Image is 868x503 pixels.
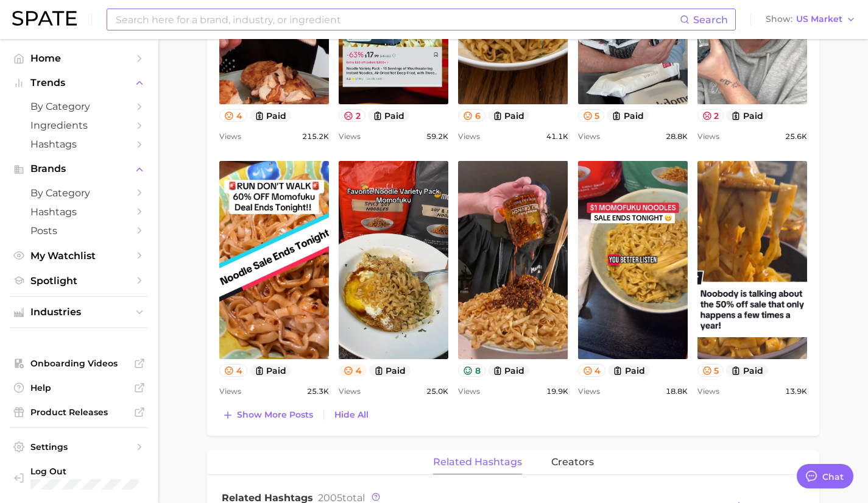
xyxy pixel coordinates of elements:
[10,160,149,178] button: Brands
[578,364,606,377] button: 4
[250,364,292,377] button: paid
[10,379,149,397] a: Help
[763,12,859,27] button: ShowUS Market
[30,358,128,369] span: Onboarding Videos
[608,364,650,377] button: paid
[10,438,149,456] a: Settings
[433,457,522,468] span: related hashtags
[30,441,128,452] span: Settings
[30,307,128,318] span: Industries
[426,129,448,144] span: 59.2k
[30,466,162,477] span: Log Out
[307,384,329,399] span: 25.3k
[578,384,600,399] span: Views
[30,407,128,418] span: Product Releases
[10,221,149,240] a: Posts
[10,246,149,265] a: My Watchlist
[426,384,448,399] span: 25.0k
[219,407,316,424] button: Show more posts
[458,109,485,122] button: 6
[219,364,247,377] button: 4
[546,384,568,399] span: 19.9k
[30,52,128,64] span: Home
[726,364,768,377] button: paid
[30,163,128,174] span: Brands
[697,364,724,377] button: 5
[339,129,361,144] span: Views
[12,11,77,26] img: SPATE
[458,384,480,399] span: Views
[10,202,149,221] a: Hashtags
[726,109,768,122] button: paid
[10,403,149,421] a: Product Releases
[458,364,485,377] button: 8
[697,384,719,399] span: Views
[30,138,128,150] span: Hashtags
[250,109,292,122] button: paid
[666,384,688,399] span: 18.8k
[219,129,241,144] span: Views
[30,187,128,199] span: by Category
[551,457,594,468] span: creators
[10,74,149,92] button: Trends
[369,364,411,377] button: paid
[334,410,369,420] span: Hide All
[10,116,149,135] a: Ingredients
[666,129,688,144] span: 28.8k
[10,49,149,68] a: Home
[30,382,128,393] span: Help
[488,364,530,377] button: paid
[458,129,480,144] span: Views
[607,109,649,122] button: paid
[339,384,361,399] span: Views
[115,9,680,30] input: Search here for a brand, industry, or ingredient
[10,135,149,154] a: Hashtags
[766,16,792,23] span: Show
[10,184,149,202] a: by Category
[30,225,128,237] span: Posts
[237,410,313,420] span: Show more posts
[785,129,807,144] span: 25.6k
[10,303,149,321] button: Industries
[339,109,365,122] button: 2
[785,384,807,399] span: 13.9k
[30,77,128,88] span: Trends
[578,109,605,122] button: 5
[546,129,568,144] span: 41.1k
[30,120,128,131] span: Ingredients
[30,101,128,112] span: by Category
[219,384,241,399] span: Views
[219,109,247,122] button: 4
[339,364,367,377] button: 4
[578,129,600,144] span: Views
[697,129,719,144] span: Views
[10,354,149,373] a: Onboarding Videos
[693,14,728,26] span: Search
[10,462,149,493] a: Log out. Currently logged in with e-mail nuria@godwinretailgroup.com.
[30,250,128,262] span: My Watchlist
[10,271,149,290] a: Spotlight
[30,206,128,218] span: Hashtags
[30,275,128,287] span: Spotlight
[331,407,372,423] button: Hide All
[796,16,842,23] span: US Market
[488,109,530,122] button: paid
[10,97,149,116] a: by Category
[697,109,724,122] button: 2
[302,129,329,144] span: 215.2k
[368,109,410,122] button: paid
